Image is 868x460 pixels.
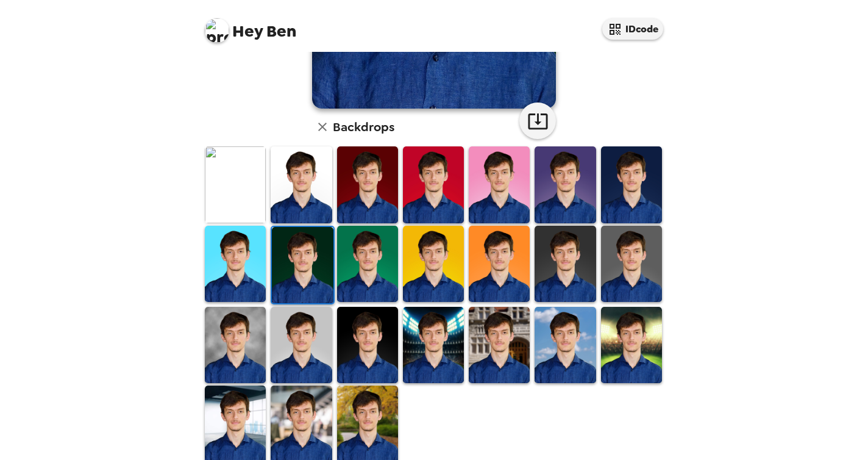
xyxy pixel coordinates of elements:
[205,146,266,223] img: Original
[333,117,394,137] h6: Backdrops
[602,18,663,40] button: IDcode
[205,12,296,40] span: Ben
[232,20,263,42] span: Hey
[205,18,229,43] img: profile pic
